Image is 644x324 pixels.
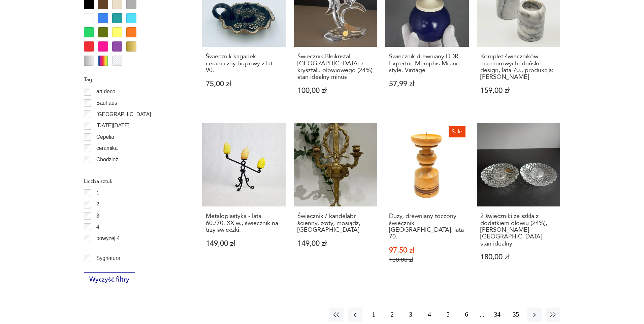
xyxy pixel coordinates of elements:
a: Metaloplastyka - lata 60./70. XX w., świecznik na trzy świeczki.Metaloplastyka - lata 60./70. XX ... [202,123,286,279]
p: 2 [96,200,99,209]
h3: Komplet świeczników marmurowych, duński design, lata 70., produkcja: [PERSON_NAME] [480,53,556,81]
p: [DATE][DATE] [96,121,129,130]
p: 3 [96,212,99,220]
button: 6 [459,307,474,322]
h3: Świecznik drewniany DDR Expertric Memphis Milano style. Vintage [389,53,465,74]
button: 35 [509,307,523,322]
button: 4 [422,307,437,322]
p: Cepelia [96,133,114,141]
button: Wyczyść filtry [84,272,135,287]
button: 34 [490,307,505,322]
p: Chodzież [96,155,118,164]
p: Ćmielów [96,166,117,175]
p: 4 [96,223,99,231]
h3: Świecznik Bleikristall [GEOGRAPHIC_DATA] z kryształu ołowiowego (24%) stan idealny minus [297,53,374,81]
p: Tag [84,75,183,84]
p: 97,50 zł [389,247,465,254]
p: 149,00 zł [297,240,374,247]
p: art deco [96,87,115,96]
p: 149,00 zł [206,240,282,247]
button: 1 [366,307,381,322]
p: powyżej 4 [96,234,120,243]
button: 2 [385,307,399,322]
h3: 2 świeczniki ze szkła z dodatkiem ołowiu (24%), [PERSON_NAME] [GEOGRAPHIC_DATA] - stan idealny [480,213,556,247]
p: 75,00 zł [206,80,282,88]
p: [GEOGRAPHIC_DATA] [96,110,151,119]
button: 5 [441,307,455,322]
h3: Metaloplastyka - lata 60./70. XX w., świecznik na trzy świeczki. [206,213,282,233]
h3: Świecznik kaganek ceramiczny brązowy z lat 90. [206,53,282,74]
a: SaleDuży, drewniany toczony świecznik Belgia, lata 70.Duży, drewniany toczony świecznik [GEOGRAPH... [385,123,469,279]
h3: Świecznik / kandelabr ścienny, złoty, mosiądz, [GEOGRAPHIC_DATA] [297,213,374,233]
p: ceramika [96,144,118,153]
p: Bauhaus [96,99,117,107]
h3: Duży, drewniany toczony świecznik [GEOGRAPHIC_DATA], lata 70. [389,213,465,240]
button: 3 [404,307,418,322]
p: Liczba sztuk [84,177,183,186]
p: 57,99 zł [389,80,465,88]
a: Świecznik / kandelabr ścienny, złoty, mosiądz, WłochyŚwiecznik / kandelabr ścienny, złoty, mosiąd... [294,123,377,279]
p: 159,00 zł [480,87,556,94]
p: 100,00 zł [297,87,374,94]
p: 1 [96,189,99,198]
p: 180,00 zł [480,254,556,261]
a: 2 świeczniki ze szkła z dodatkiem ołowiu (24%), Hofbauer Germany - stan idealny2 świeczniki ze sz... [477,123,560,279]
p: 130,00 zł [389,256,465,263]
p: Sygnatura [96,254,120,263]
